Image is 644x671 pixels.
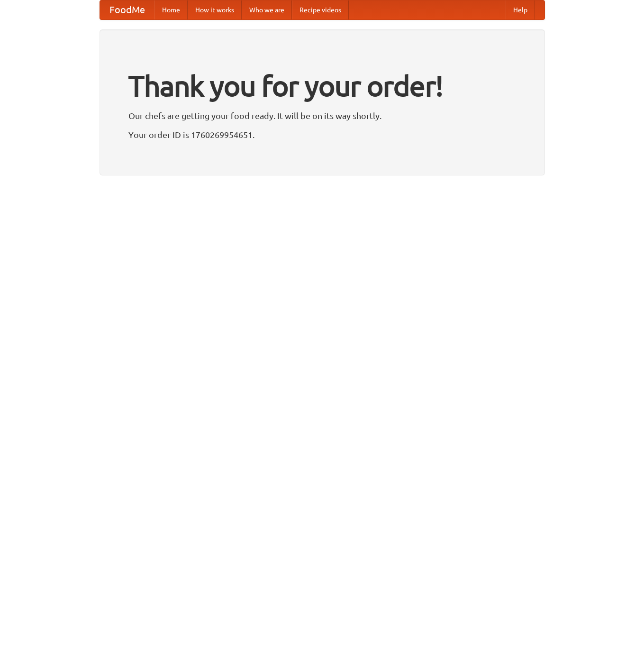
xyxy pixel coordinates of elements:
a: Help [506,0,535,19]
a: Who we are [242,0,292,19]
p: Your order ID is 1760269954651. [128,128,516,142]
h1: Thank you for your order! [128,63,516,109]
p: Our chefs are getting your food ready. It will be on its way shortly. [128,109,516,123]
a: Home [154,0,188,19]
a: FoodMe [100,0,154,19]
a: How it works [188,0,242,19]
a: Recipe videos [292,0,349,19]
